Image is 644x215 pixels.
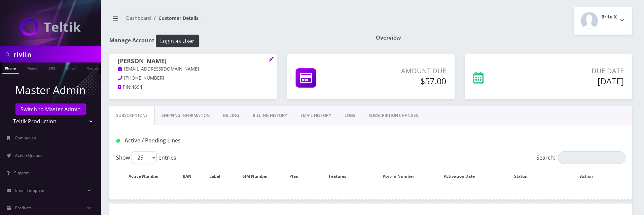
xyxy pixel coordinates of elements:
label: Show entries [116,151,176,164]
th: Action [554,167,625,186]
th: Activation Date [433,167,493,186]
h1: [PERSON_NAME] [118,57,269,66]
a: Login as User [154,37,199,44]
a: Switch to Master Admin [15,103,86,115]
a: Shipping Information [155,106,216,125]
a: SUBSCRIPTION CHANGES [362,106,425,125]
li: Customer Details [151,14,199,21]
span: Companies [15,135,36,141]
p: Amount Due [362,66,446,76]
a: Company [84,62,106,73]
th: Features [311,167,371,186]
a: Billing [216,106,246,125]
th: BAN [178,167,203,186]
span: Support [14,170,29,176]
input: Search in Company [13,48,99,61]
h5: $57.00 [362,76,446,86]
a: LOGS [338,106,362,125]
span: 4694 [132,84,142,90]
a: Dashboard [126,15,151,21]
h1: Active / Pending Lines [116,137,279,144]
p: Due Date [527,66,624,76]
a: [EMAIL_ADDRESS][DOMAIN_NAME] [118,66,199,73]
h1: Overview [376,35,632,41]
th: Plan [285,167,310,186]
button: Brite X [574,7,632,35]
a: Email [63,62,79,73]
select: Showentries [132,151,157,164]
h2: Brite X [601,14,617,20]
th: SIM Number [234,167,284,186]
input: Search: [558,151,625,164]
span: Action Queues [15,153,42,158]
button: Login as User [156,35,199,47]
h5: [DATE] [527,76,624,86]
th: Port-In Number [372,167,432,186]
a: EMAIL HISTORY [294,106,338,125]
span: Email Template [15,187,44,193]
a: Name [24,62,41,73]
nav: breadcrumb [109,11,366,30]
a: Billing History [246,106,294,125]
a: PIN: [118,84,132,91]
span: [PHONE_NUMBER] [124,75,164,81]
label: Search: [536,151,625,164]
a: SIM [45,62,58,73]
img: Teltik Production [20,18,81,36]
a: Phone [2,62,19,74]
img: Active / Pending Lines [116,139,120,143]
th: Active Number [117,167,177,186]
a: Subscriptions [109,106,155,125]
h1: Manage Account [109,35,366,47]
th: Label [204,167,233,186]
span: Products [15,205,32,211]
th: Status [494,167,554,186]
